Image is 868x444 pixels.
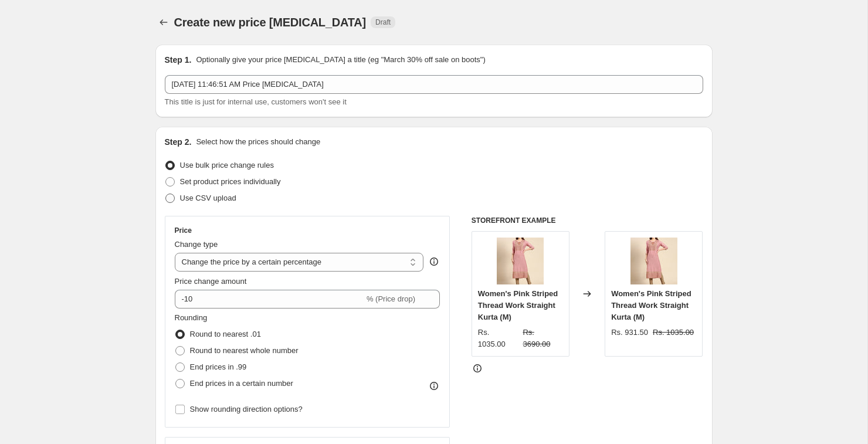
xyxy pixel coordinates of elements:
div: help [428,256,440,267]
h3: Price [175,226,192,235]
input: -15 [175,290,364,309]
span: This title is just for internal use, customers won't see it [165,97,347,106]
span: Use bulk price change rules [180,161,274,170]
img: GW-2990_Pink_1_80x.jpg [630,238,677,284]
span: Show rounding direction options? [190,405,303,414]
strike: Rs. 3690.00 [523,327,563,350]
strike: Rs. 1035.00 [653,327,694,338]
div: Rs. 1035.00 [478,327,518,350]
span: Women's Pink Striped Thread Work Straight Kurta (M) [478,289,558,321]
div: Rs. 931.50 [611,327,648,338]
span: End prices in .99 [190,362,247,371]
span: Round to nearest .01 [190,330,261,338]
input: 30% off holiday sale [165,75,703,94]
h2: Step 1. [165,54,192,66]
button: Price change jobs [155,14,172,30]
span: Rounding [175,313,208,322]
span: Price change amount [175,277,247,286]
span: % (Price drop) [367,294,415,303]
span: Change type [175,240,218,249]
span: End prices in a certain number [190,379,293,388]
span: Set product prices individually [180,177,281,186]
span: Create new price [MEDICAL_DATA] [174,16,367,29]
span: Draft [375,18,391,27]
h6: STOREFRONT EXAMPLE [472,216,703,225]
span: Women's Pink Striped Thread Work Straight Kurta (M) [611,289,691,321]
p: Select how the prices should change [196,136,320,148]
p: Optionally give your price [MEDICAL_DATA] a title (eg "March 30% off sale on boots") [196,54,485,66]
span: Round to nearest whole number [190,346,299,355]
span: Use CSV upload [180,194,236,202]
img: GW-2990_Pink_1_80x.jpg [497,238,544,284]
h2: Step 2. [165,136,192,148]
